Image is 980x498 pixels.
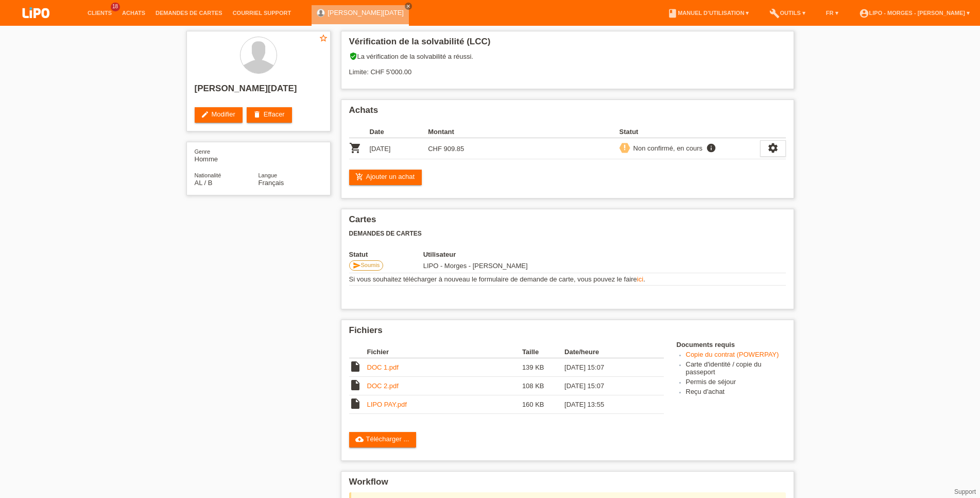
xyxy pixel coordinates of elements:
i: close [406,4,411,9]
th: Date [370,126,428,138]
a: cloud_uploadTélécharger ... [349,432,417,447]
i: send [353,261,361,270]
span: 18 [111,3,120,11]
a: DOC 1.pdf [367,363,399,371]
span: Genre [195,148,211,155]
td: 160 KB [522,395,564,414]
a: close [405,3,412,10]
th: Statut [349,251,423,258]
span: Langue [259,172,278,178]
span: Albanie / B / 01.01.2000 [195,179,213,187]
a: LIPO pay [10,21,62,29]
i: POSP00026865 [349,142,362,154]
i: info [705,143,717,153]
a: Demandes de cartes [150,10,228,16]
a: editModifier [195,107,243,123]
h2: Vérification de la solvabilité (LCC) [349,37,786,52]
a: Copie du contrat (POWERPAY) [686,351,779,358]
a: add_shopping_cartAjouter un achat [349,170,422,185]
a: Courriel Support [228,10,296,16]
a: bookManuel d’utilisation ▾ [662,10,754,16]
td: [DATE] [370,138,428,159]
div: Non confirmé, en cours [630,143,702,154]
th: Montant [428,126,487,138]
i: settings [767,142,779,154]
a: account_circleLIPO - Morges - [PERSON_NAME] ▾ [854,10,975,16]
li: Reçu d'achat [686,388,786,397]
th: Taille [522,346,564,358]
span: Français [259,179,284,187]
span: 30.08.2025 [423,262,528,270]
i: add_shopping_cart [355,173,364,181]
i: insert_drive_file [349,379,362,391]
a: star_border [319,34,328,44]
a: ici [637,275,643,283]
h3: Demandes de cartes [349,230,786,238]
a: LIPO PAY.pdf [367,401,407,408]
i: build [769,8,780,19]
i: verified_user [349,52,357,60]
i: cloud_upload [355,435,364,443]
a: Clients [82,10,117,16]
th: Fichier [367,346,522,358]
i: insert_drive_file [349,360,362,373]
td: CHF 909.85 [428,138,487,159]
i: star_border [319,34,328,43]
td: [DATE] 13:55 [564,395,649,414]
h2: Cartes [349,214,786,230]
li: Permis de séjour [686,378,786,388]
th: Statut [620,126,760,138]
h2: Achats [349,105,786,121]
i: edit [201,110,209,119]
td: Si vous souhaitez télécharger à nouveau le formulaire de demande de carte, vous pouvez le faire . [349,273,786,286]
a: FR ▾ [821,10,844,16]
th: Date/heure [564,346,649,358]
td: [DATE] 15:07 [564,358,649,377]
h4: Documents requis [677,341,786,348]
a: [PERSON_NAME][DATE] [328,9,404,16]
i: priority_high [621,144,628,151]
td: [DATE] 15:07 [564,377,649,395]
span: Nationalité [195,172,221,178]
h2: Fichiers [349,325,786,341]
td: 139 KB [522,358,564,377]
h2: [PERSON_NAME][DATE] [195,84,322,99]
a: deleteEffacer [247,107,292,123]
li: Carte d'identité / copie du passeport [686,360,786,378]
a: DOC 2.pdf [367,382,399,390]
i: delete [253,110,261,119]
span: Soumis [361,262,380,268]
i: account_circle [859,8,869,19]
h2: Workflow [349,477,786,492]
td: 108 KB [522,377,564,395]
a: Support [954,488,976,495]
i: book [667,8,678,19]
a: buildOutils ▾ [764,10,810,16]
i: insert_drive_file [349,397,362,410]
th: Utilisateur [423,251,598,258]
div: La vérification de la solvabilité a réussi. Limite: CHF 5'000.00 [349,52,786,84]
a: Achats [117,10,150,16]
div: Homme [195,147,259,163]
